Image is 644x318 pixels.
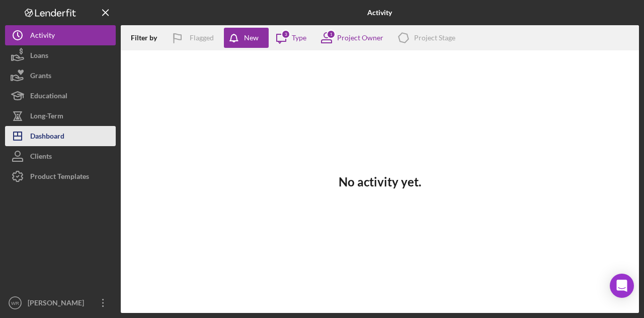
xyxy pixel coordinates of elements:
div: Type [292,34,306,42]
div: 3 [281,30,290,39]
div: New [244,28,259,48]
button: Product Templates [5,166,116,186]
div: Project Stage [414,34,455,42]
button: Long-Term [5,106,116,126]
div: Activity [30,25,55,48]
button: Activity [5,25,116,45]
text: WR [11,300,19,306]
b: Activity [367,9,392,17]
div: Open Intercom Messenger [610,274,634,298]
div: [PERSON_NAME] [25,293,91,315]
div: Dashboard [30,126,64,149]
div: Long-Term [30,106,63,129]
div: 1 [327,30,336,39]
div: Project Owner [337,34,383,42]
div: Filter by [131,34,165,42]
button: WR[PERSON_NAME] [5,293,116,313]
h3: No activity yet. [339,175,421,189]
div: Clients [30,146,52,169]
div: Loans [30,45,48,68]
button: Loans [5,45,116,66]
button: Educational [5,86,116,106]
div: Flagged [190,28,214,48]
button: Dashboard [5,126,116,146]
div: Educational [30,86,67,108]
button: New [224,28,269,48]
div: Product Templates [30,166,89,189]
button: Flagged [165,28,224,48]
button: Grants [5,66,116,86]
div: Grants [30,66,51,88]
button: Clients [5,146,116,166]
